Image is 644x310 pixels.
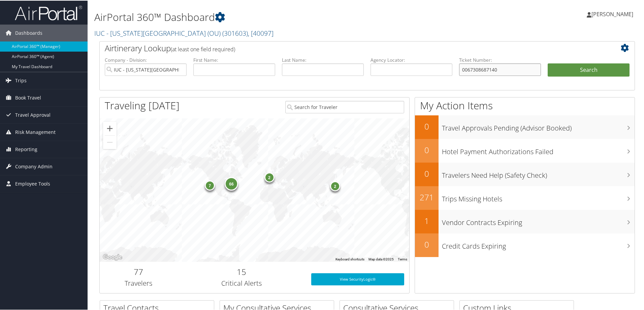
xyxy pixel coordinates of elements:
[311,273,404,285] a: View SecurityLogic®
[415,120,439,132] h2: 0
[15,123,56,140] span: Risk Management
[15,89,41,106] span: Book Travel
[415,98,635,112] h1: My Action Items
[193,56,275,63] label: First Name:
[105,42,585,53] h2: Airtinerary Lookup
[442,214,635,227] h3: Vendor Contracts Expiring
[442,190,635,203] h3: Trips Missing Hotels
[105,278,172,287] h3: Travelers
[105,98,180,112] h1: Traveling [DATE]
[548,63,630,76] button: Search
[442,237,635,250] h3: Credit Cards Expiring
[415,115,635,138] a: 0Travel Approvals Pending (Advisor Booked)
[15,24,42,41] span: Dashboards
[335,256,364,261] button: Keyboard shortcuts
[415,233,635,256] a: 0Credit Cards Expiring
[587,3,640,24] a: [PERSON_NAME]
[222,28,248,37] span: ( 301603 )
[103,135,117,148] button: Zoom out
[282,56,364,63] label: Last Name:
[415,186,635,209] a: 271Trips Missing Hotels
[415,215,439,226] h2: 1
[204,180,215,190] div: 7
[105,265,172,277] h2: 77
[591,10,633,17] span: [PERSON_NAME]
[15,72,27,88] span: Trips
[225,176,238,190] div: 66
[15,106,51,123] span: Travel Approval
[415,191,439,202] h2: 271
[415,144,439,155] h2: 0
[248,28,273,37] span: , [ 40097 ]
[442,167,635,179] h3: Travelers Need Help (Safety Check)
[442,119,635,132] h3: Travel Approvals Pending (Advisor Booked)
[15,158,53,174] span: Company Admin
[415,138,635,162] a: 0Hotel Payment Authorizations Failed
[371,56,452,63] label: Agency Locator:
[285,100,404,113] input: Search for Traveler
[398,257,407,260] a: Terms (opens in new tab)
[415,162,635,186] a: 0Travelers Need Help (Safety Check)
[15,4,82,20] img: airportal-logo.png
[442,143,635,156] h3: Hotel Payment Authorizations Failed
[94,9,458,24] h1: AirPortal 360™ Dashboard
[103,121,117,135] button: Zoom in
[105,56,187,63] label: Company - Division:
[101,252,124,261] a: Open this area in Google Maps (opens a new window)
[415,238,439,250] h2: 0
[415,209,635,233] a: 1Vendor Contracts Expiring
[101,252,124,261] img: Google
[182,265,301,277] h2: 15
[171,45,235,52] span: (at least one field required)
[264,171,274,181] div: 2
[368,257,394,260] span: Map data ©2025
[415,167,439,179] h2: 0
[330,180,340,191] div: 2
[15,140,37,157] span: Reporting
[94,28,273,37] a: IUC - [US_STATE][GEOGRAPHIC_DATA] (OU)
[459,56,541,63] label: Ticket Number:
[15,175,50,192] span: Employee Tools
[182,278,301,287] h3: Critical Alerts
